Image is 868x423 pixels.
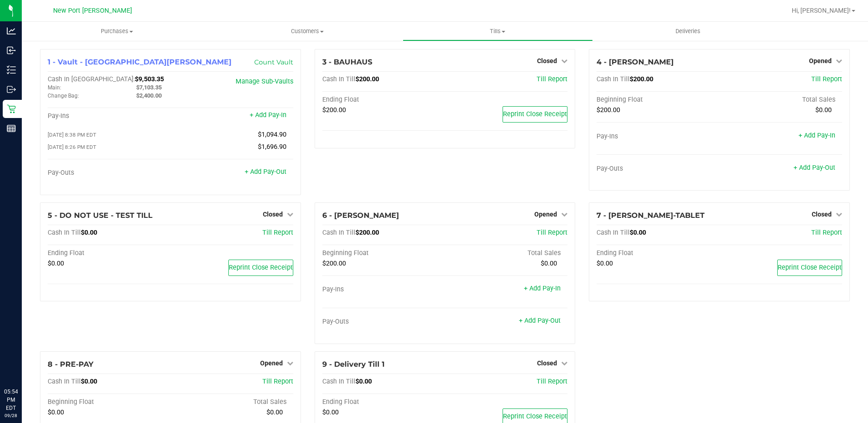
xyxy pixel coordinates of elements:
button: Reprint Close Receipt [228,260,293,276]
a: Till Report [811,75,842,83]
span: Purchases [22,27,212,35]
span: New Port [PERSON_NAME] [53,7,132,15]
p: 05:54 PM EDT [4,388,18,412]
button: Reprint Close Receipt [777,260,842,276]
span: $200.00 [322,106,346,114]
span: $0.00 [81,378,97,385]
span: $0.00 [630,229,646,236]
div: Ending Float [48,249,170,257]
span: 7 - [PERSON_NAME]-TABLET [597,211,705,220]
span: $200.00 [322,260,346,267]
span: 9 - Delivery Till 1 [322,360,385,369]
span: Opened [260,359,283,367]
div: Pay-Outs [48,169,170,177]
span: Cash In Till [322,229,355,236]
div: Beginning Float [48,398,170,406]
span: 3 - BAUHAUS [322,58,372,66]
span: Cash In Till [597,229,630,236]
span: $0.00 [355,378,372,385]
a: + Add Pay-In [250,111,286,119]
span: $0.00 [266,408,283,416]
div: Total Sales [720,96,842,104]
span: $200.00 [630,75,653,83]
inline-svg: Reports [7,124,16,133]
a: Till Report [262,378,293,385]
span: Cash In Till [322,378,355,385]
span: Tills [403,27,592,35]
span: Deliveries [663,27,713,35]
div: Ending Float [597,249,719,257]
div: Beginning Float [597,96,719,104]
a: Manage Sub-Vaults [236,78,293,85]
span: Closed [537,57,557,64]
div: Ending Float [322,96,445,104]
inline-svg: Outbound [7,85,16,94]
span: Cash In Till [48,378,81,385]
div: Pay-Ins [48,112,170,120]
a: Tills [403,22,593,41]
p: 09/28 [4,412,18,419]
span: $200.00 [355,75,379,83]
div: Pay-Ins [597,133,719,141]
span: 6 - [PERSON_NAME] [322,211,399,220]
button: Reprint Close Receipt [503,106,567,123]
a: Till Report [537,75,567,83]
inline-svg: Analytics [7,26,16,35]
span: $2,400.00 [136,92,162,99]
span: Main: [48,84,61,91]
a: + Add Pay-Out [794,164,835,172]
a: Purchases [22,22,212,41]
span: $0.00 [48,408,64,416]
span: Till Report [811,229,842,236]
div: Pay-Outs [322,318,445,326]
span: Cash In Till [597,75,630,83]
span: Cash In [GEOGRAPHIC_DATA]: [48,75,135,83]
div: Total Sales [170,398,293,406]
span: $7,103.35 [136,84,162,91]
a: Till Report [537,229,567,236]
span: Reprint Close Receipt [503,413,567,420]
span: Change Bag: [48,93,79,99]
div: Total Sales [445,249,567,257]
div: Beginning Float [322,249,445,257]
span: Cash In Till [48,229,81,236]
inline-svg: Inventory [7,65,16,74]
span: $0.00 [48,260,64,267]
div: Pay-Ins [322,285,445,294]
span: 5 - DO NOT USE - TEST TILL [48,211,153,220]
span: 4 - [PERSON_NAME] [597,58,674,66]
a: + Add Pay-Out [519,317,561,325]
span: Customers [212,27,402,35]
span: [DATE] 8:38 PM EDT [48,132,96,138]
span: $1,094.90 [258,131,286,138]
inline-svg: Inbound [7,46,16,55]
div: Pay-Outs [597,165,719,173]
span: $9,503.35 [135,75,164,83]
span: Hi, [PERSON_NAME]! [792,7,851,14]
a: Count Vault [254,58,293,66]
inline-svg: Retail [7,104,16,113]
span: $0.00 [81,229,97,236]
a: Till Report [262,229,293,236]
a: + Add Pay-Out [245,168,286,176]
span: 1 - Vault - [GEOGRAPHIC_DATA][PERSON_NAME] [48,58,232,66]
a: Till Report [537,378,567,385]
a: Customers [212,22,402,41]
span: [DATE] 8:26 PM EDT [48,144,96,150]
div: Ending Float [322,398,445,406]
span: Closed [537,359,557,367]
a: Deliveries [593,22,783,41]
span: Reprint Close Receipt [229,264,293,271]
span: Cash In Till [322,75,355,83]
span: Closed [812,211,832,218]
span: $200.00 [355,229,379,236]
span: $0.00 [815,106,832,114]
a: + Add Pay-In [524,285,561,292]
span: $0.00 [541,260,557,267]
